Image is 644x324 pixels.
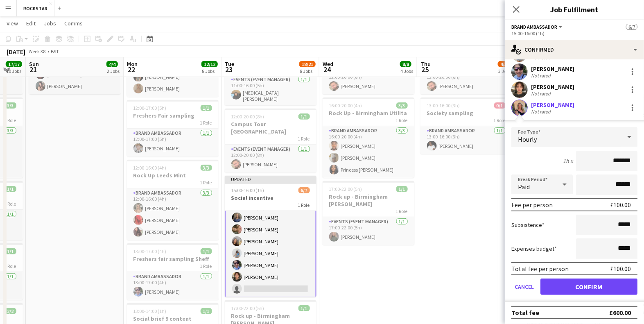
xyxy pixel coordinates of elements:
[298,305,310,311] span: 1/1
[5,117,16,123] span: 1 Role
[505,4,644,15] h3: Job Fulfilment
[5,201,16,207] span: 1 Role
[127,160,219,240] app-job-card: 12:00-16:00 (4h)3/3Rock Up Leeds Mint1 RoleBrand Ambassador3/312:00-16:00 (4h)[PERSON_NAME][PERSO...
[511,30,637,36] div: 15:00-16:00 (1h)
[201,308,212,314] span: 1/1
[323,126,414,178] app-card-role: Brand Ambassador3/316:00-20:00 (4h)[PERSON_NAME][PERSON_NAME]Princess [PERSON_NAME]
[511,24,557,30] span: Brand Ambassador
[133,308,167,314] span: 13:00-14:00 (1h)
[7,48,25,56] div: [DATE]
[127,129,219,156] app-card-role: Brand Ambassador1/112:00-17:00 (5h)[PERSON_NAME]
[396,102,408,109] span: 3/3
[531,101,574,109] div: [PERSON_NAME]
[329,102,362,109] span: 16:00-20:00 (4h)
[225,194,316,202] h3: Social incentive
[321,65,333,74] span: 24
[27,48,47,54] span: Week 38
[231,305,264,311] span: 17:00-22:00 (5h)
[127,272,219,300] app-card-role: Brand Ambassador1/113:00-17:00 (4h)[PERSON_NAME]
[201,105,212,111] span: 1/1
[300,68,315,74] div: 8 Jobs
[498,61,509,67] span: 4/5
[133,165,167,171] span: 12:00-16:00 (4h)
[298,202,310,208] span: 1 Role
[225,109,316,172] app-job-card: 12:00-20:00 (8h)1/1Campus Tour [GEOGRAPHIC_DATA]1 RoleEvents (Event Manager)1/112:00-20:00 (8h)[P...
[201,61,218,67] span: 12/12
[200,263,212,269] span: 1 Role
[201,248,212,254] span: 1/1
[400,61,411,67] span: 8/8
[51,48,59,54] div: BST
[609,308,631,317] div: £600.00
[626,24,637,30] span: 6/7
[610,265,631,273] div: £100.00
[531,91,552,97] div: Not rated
[511,308,539,317] div: Total fee
[511,201,553,209] div: Fee per person
[225,176,316,297] app-job-card: Updated15:00-16:00 (1h)6/7Social incentive1 RoleBrand Ambassador6/715:00-16:00 (1h)[PERSON_NAME][...
[133,248,167,254] span: 13:00-17:00 (4h)
[127,60,138,68] span: Mon
[5,263,16,269] span: 1 Role
[133,105,167,111] span: 12:00-17:00 (5h)
[44,20,56,27] span: Jobs
[28,65,39,74] span: 21
[610,201,631,209] div: £100.00
[420,60,431,68] span: Thu
[225,145,316,172] app-card-role: Events (Event Manager)1/112:00-20:00 (8h)[PERSON_NAME]
[225,75,316,105] app-card-role: Events (Event Manager)1/111:00-16:00 (5h)[MEDICAL_DATA][PERSON_NAME]
[419,65,431,74] span: 25
[225,120,316,135] h3: Campus Tour [GEOGRAPHIC_DATA]
[531,109,552,115] div: Not rated
[127,315,219,322] h3: Social brief 9 content
[127,112,219,119] h3: Freshers Fair sampling
[498,68,511,74] div: 3 Jobs
[107,68,120,74] div: 2 Jobs
[298,187,310,193] span: 6/7
[127,188,219,240] app-card-role: Brand Ambassador3/312:00-16:00 (4h)[PERSON_NAME][PERSON_NAME][PERSON_NAME]
[420,109,512,117] h3: Society sampling
[323,181,414,245] app-job-card: 17:00-22:00 (5h)1/1Rock up - Birmingham [PERSON_NAME]1 RoleEvents (Event Manager)1/117:00-22:00 (...
[427,102,460,109] span: 13:00-16:00 (3h)
[518,183,530,191] span: Paid
[202,68,217,74] div: 8 Jobs
[127,243,219,300] app-job-card: 13:00-17:00 (4h)1/1Freshers fair sampling Sheff1 RoleBrand Ambassador1/113:00-17:00 (4h)[PERSON_N...
[127,100,219,156] app-job-card: 12:00-17:00 (5h)1/1Freshers Fair sampling1 RoleBrand Ambassador1/112:00-17:00 (5h)[PERSON_NAME]
[6,61,22,67] span: 17/17
[531,73,552,79] div: Not rated
[420,66,512,94] app-card-role: Events (Event Manager)1/112:00-20:00 (8h)[PERSON_NAME]
[200,179,212,186] span: 1 Role
[3,18,21,29] a: View
[511,24,564,30] button: Brand Ambassador
[531,65,574,73] div: [PERSON_NAME]
[26,20,36,27] span: Edit
[323,97,414,178] app-job-card: 16:00-20:00 (4h)3/3Rock Up - Birmingham Utilita1 RoleBrand Ambassador3/316:00-20:00 (4h)[PERSON_N...
[518,135,537,143] span: Hourly
[511,265,569,273] div: Total fee per person
[329,186,362,192] span: 17:00-22:00 (5h)
[298,136,310,142] span: 1 Role
[298,113,310,120] span: 1/1
[127,255,219,263] h3: Freshers fair sampling Sheff
[5,102,16,109] span: 3/3
[23,18,39,29] a: Edit
[396,186,408,192] span: 1/1
[396,117,408,123] span: 1 Role
[540,279,637,295] button: Confirm
[420,97,512,154] app-job-card: 13:00-16:00 (3h)0/1Society sampling1 RoleBrand Ambassador1/113:00-16:00 (3h)[PERSON_NAME]
[17,0,54,16] button: ROCKSTAR
[225,197,316,298] app-card-role: Brand Ambassador6/715:00-16:00 (1h)[PERSON_NAME][PERSON_NAME][PERSON_NAME][PERSON_NAME][PERSON_NA...
[323,193,414,208] h3: Rock up - Birmingham [PERSON_NAME]
[29,60,39,68] span: Sun
[511,221,545,229] label: Subsistence
[200,120,212,126] span: 1 Role
[420,126,512,154] app-card-role: Brand Ambassador1/113:00-16:00 (3h)[PERSON_NAME]
[127,172,219,179] h3: Rock Up Leeds Mint
[396,208,408,214] span: 1 Role
[5,308,16,314] span: 2/2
